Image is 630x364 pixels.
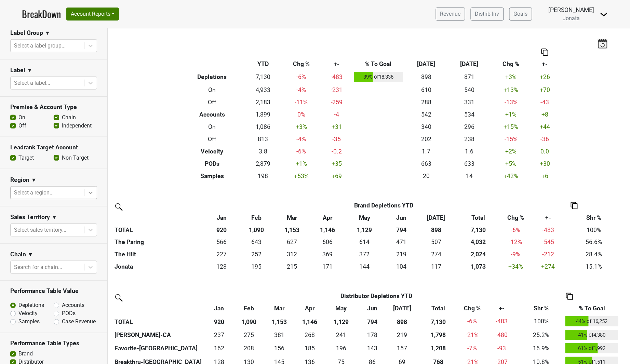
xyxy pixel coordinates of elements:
[468,318,477,325] span: -6%
[405,133,448,145] td: 202
[564,302,620,315] th: % To Goal: activate to sort column ascending
[345,212,384,224] th: May: activate to sort column ascending
[600,10,608,18] img: Dropdown Menu
[18,350,33,358] label: Brand
[281,133,321,145] td: -4 %
[419,261,454,273] td: 116.75
[454,261,503,273] th: 1073.178
[281,70,321,84] td: -6 %
[460,342,485,355] td: -7 %
[18,154,34,162] label: Target
[448,121,491,133] td: 296
[274,236,310,248] td: 626.597
[264,328,295,342] td: 380.92
[321,121,352,133] td: +31
[491,158,531,170] td: +5 %
[347,262,382,271] div: 144
[10,340,97,347] h3: Performance Table Types
[204,212,239,224] th: Jan: activate to sort column ascending
[419,331,458,339] div: 1,798
[387,315,417,328] th: 898
[62,154,89,162] label: Non-Target
[455,262,501,271] div: 1,073
[321,145,352,158] td: -0.2
[113,292,124,303] img: filter
[568,261,620,273] td: 15.1%
[542,227,554,233] span: -483
[358,315,387,328] th: 794
[274,248,310,261] td: 311.674
[206,331,232,339] div: 237
[281,170,321,182] td: +53 %
[321,133,352,145] td: -35
[113,302,204,315] th: &nbsp;: activate to sort column ascending
[531,145,559,158] td: 0.0
[18,318,40,326] label: Samples
[62,318,96,326] label: Case Revenue
[113,328,204,342] th: [PERSON_NAME]-CA
[491,58,531,70] th: Chg %
[448,133,491,145] td: 238
[321,84,352,96] td: -231
[405,108,448,121] td: 542
[245,121,281,133] td: 1,086
[312,262,343,271] div: 171
[66,8,119,21] button: Account Reports
[204,261,239,273] td: 128.093
[206,250,237,259] div: 227
[530,262,566,271] div: +274
[10,288,97,295] h3: Performance Table Value
[204,342,234,355] td: 162.417
[568,224,620,236] td: 100%
[568,236,620,248] td: 56.6%
[234,302,264,315] th: Feb: activate to sort column ascending
[503,261,528,273] td: +34 %
[436,8,465,21] a: Revenue
[405,70,448,84] td: 898
[10,29,43,37] h3: Label Group
[245,133,281,145] td: 813
[326,331,356,339] div: 241
[31,176,37,184] span: ▼
[448,58,491,70] th: [DATE]
[264,302,295,315] th: Mar: activate to sort column ascending
[519,315,564,328] td: 100%
[204,302,234,315] th: Jan: activate to sort column ascending
[568,212,620,224] th: Shr %: activate to sort column ascending
[448,70,491,84] td: 871
[405,96,448,108] td: 288
[10,67,25,74] h3: Label
[448,108,491,121] td: 534
[417,315,459,328] th: 7,130
[531,70,559,84] td: +26
[264,342,295,355] td: 156.001
[420,262,452,271] div: 117
[276,262,309,271] div: 215
[358,342,387,355] td: 143.417
[509,8,532,21] a: Goals
[454,236,503,248] th: 4032.231
[405,158,448,170] td: 663
[310,236,345,248] td: 606.013
[234,290,519,302] th: Distributor Depletions YTD
[386,238,417,246] div: 471
[531,133,559,145] td: -36
[454,212,503,224] th: Total: activate to sort column ascending
[274,261,310,273] td: 214.598
[471,8,504,21] a: Distrib Inv
[204,224,239,236] th: 920
[245,70,281,84] td: 7,130
[265,344,293,353] div: 156
[384,261,419,273] td: 104.168
[245,58,281,70] th: YTD
[405,58,448,70] th: [DATE]
[310,261,345,273] td: 170.656
[321,158,352,170] td: +35
[419,224,454,236] th: 898
[531,58,559,70] th: +-
[519,302,564,315] th: Shr %: activate to sort column ascending
[245,96,281,108] td: 2,183
[531,121,559,133] td: +44
[405,170,448,182] td: 20
[281,145,321,158] td: -6 %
